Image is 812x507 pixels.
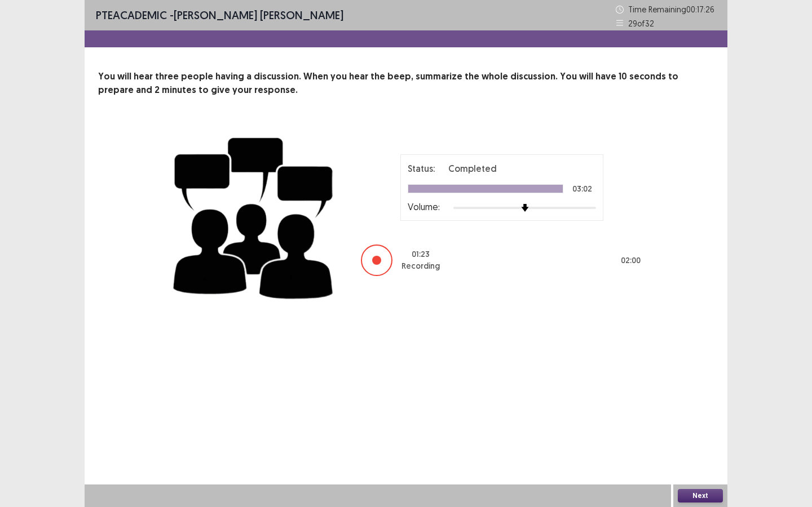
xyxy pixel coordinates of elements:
p: 03:02 [572,185,592,193]
p: You will hear three people having a discussion. When you hear the beep, summarize the whole discu... [98,70,714,97]
p: Time Remaining 00 : 17 : 26 [628,3,716,15]
p: 29 of 32 [628,17,654,29]
img: group-discussion [169,124,338,308]
p: Volume: [408,200,440,214]
p: 02 : 00 [621,255,641,266]
span: PTE academic [96,8,167,22]
p: Recording [401,260,440,272]
img: arrow-thumb [521,204,529,212]
p: - [PERSON_NAME] [PERSON_NAME] [96,7,343,24]
button: Next [678,489,723,502]
p: Status: [408,162,435,175]
p: Completed [448,162,497,175]
p: 01 : 23 [412,248,430,260]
